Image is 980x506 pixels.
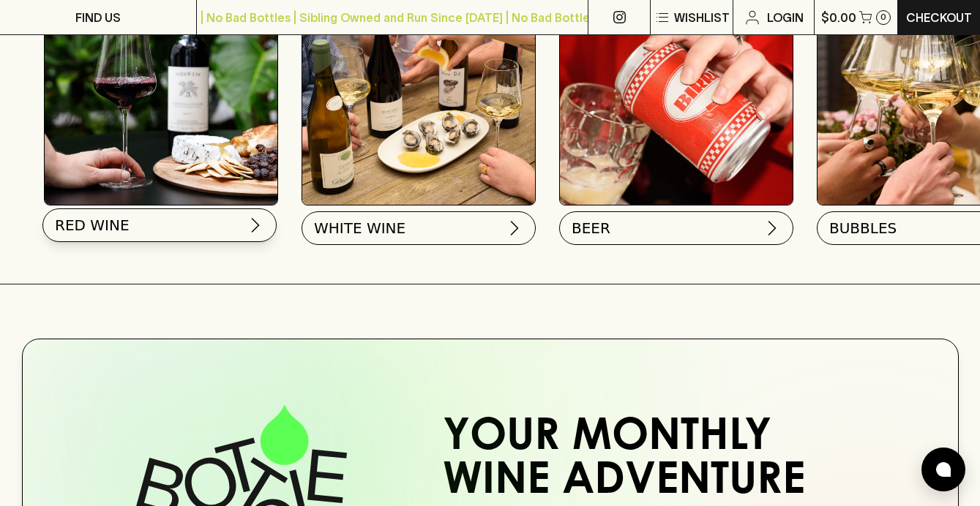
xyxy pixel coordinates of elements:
button: WHITE WINE [302,211,536,245]
p: $0.00 [821,9,856,26]
h2: Your Monthly Wine Adventure [443,417,864,505]
img: chevron-right.svg [763,219,781,237]
span: BEER [572,218,610,238]
p: 0 [880,13,886,21]
span: WHITE WINE [314,218,405,238]
button: BEER [559,211,793,245]
p: Login [767,9,804,26]
img: chevron-right.svg [247,216,264,234]
button: RED WINE [42,208,277,242]
p: FIND US [75,9,121,26]
p: Wishlist [674,9,730,26]
img: bubble-icon [936,462,951,477]
span: RED WINE [55,215,130,235]
p: Checkout [906,9,972,26]
span: BUBBLES [829,218,897,238]
img: chevron-right.svg [506,219,523,237]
